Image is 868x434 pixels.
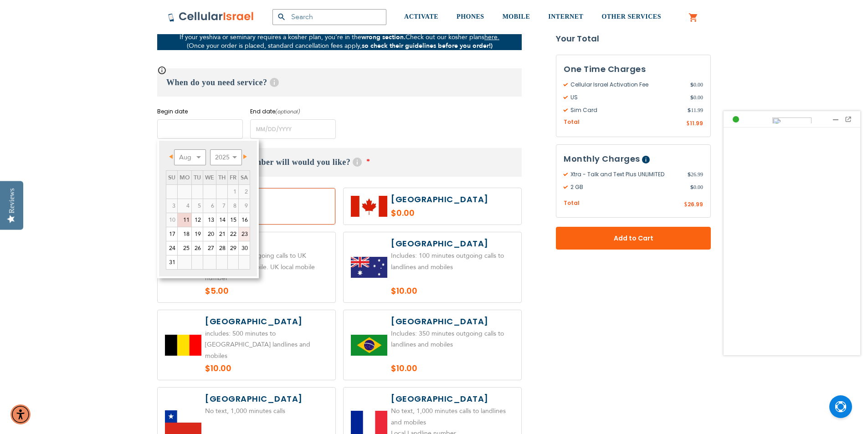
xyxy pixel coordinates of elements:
[250,119,336,139] input: MM/DD/YYYY
[8,188,16,213] div: Reviews
[241,174,248,182] span: Saturday
[686,120,690,128] span: $
[192,227,203,241] a: 19
[192,241,203,255] a: 26
[205,174,214,182] span: Wednesday
[216,227,227,241] a: 21
[362,41,493,50] strong: so check their guidelines before you order!)
[564,170,688,179] span: Xtra - Talk and Text Plus UNLIMITED
[690,81,703,89] span: 0.00
[690,183,693,191] span: $
[404,13,438,20] span: ACTIVATE
[168,174,175,182] span: Sunday
[690,119,703,127] span: 11.99
[275,108,300,115] i: (optional)
[684,201,688,209] span: $
[178,213,191,227] a: 11
[564,118,580,127] span: Total
[216,241,227,255] a: 28
[180,174,190,182] span: Monday
[157,119,243,139] input: MM/DD/YYYY
[361,33,406,41] strong: wrong section.
[157,68,522,97] h3: When do you need service?
[642,156,650,163] span: Help
[166,199,177,213] span: 3
[166,255,177,269] a: 31
[564,62,703,76] h3: One Time Charges
[564,153,640,164] span: Monthly Charges
[178,227,191,241] a: 18
[690,93,693,102] span: $
[210,149,242,165] select: Select year
[166,241,177,255] a: 24
[239,241,250,255] a: 30
[157,33,522,50] p: If your yeshiva or seminary requires a kosher plan, you’re in the Check out our kosher plans (Onc...
[228,241,238,255] a: 29
[10,404,31,424] div: Accessibility Menu
[203,213,216,227] a: 13
[690,81,693,89] span: $
[457,13,484,20] span: PHONES
[239,213,250,227] a: 16
[250,107,336,116] label: End date
[174,149,206,165] select: Select month
[564,93,690,102] span: US
[203,227,216,241] a: 20
[230,174,236,182] span: Friday
[688,106,691,114] span: $
[239,227,250,241] a: 23
[157,107,243,116] label: Begin date
[690,93,703,102] span: 0.00
[218,174,226,182] span: Thursday
[564,183,690,191] span: 2 GB
[243,154,247,159] span: Next
[688,170,703,179] span: 26.99
[503,13,530,20] span: MOBILE
[216,199,227,213] span: 7
[690,183,703,191] span: 0.00
[238,151,249,162] a: Next
[688,170,691,179] span: $
[228,213,238,227] a: 15
[194,174,201,182] span: Tuesday
[586,234,681,243] span: Add to Cart
[169,154,173,159] span: Prev
[228,227,238,241] a: 22
[564,81,690,89] span: Cellular Israel Activation Fee
[353,158,362,167] span: Help
[168,11,254,22] img: Cellular Israel Logo
[556,32,711,46] strong: Your Total
[228,199,238,213] span: 8
[564,199,580,208] span: Total
[228,185,238,199] span: 1
[203,241,216,255] a: 27
[166,227,177,241] a: 17
[564,106,688,114] span: Sim Card
[272,9,386,25] input: Search
[270,78,279,87] span: Help
[239,185,250,199] span: 2
[688,200,703,208] span: 26.99
[192,213,203,227] a: 12
[484,33,499,41] a: here.
[178,199,191,213] span: 4
[216,213,227,227] a: 14
[556,227,711,250] button: Add to Cart
[239,199,250,213] span: 9
[601,13,661,20] span: OTHER SERVICES
[203,199,216,213] span: 6
[688,106,703,114] span: 11.99
[548,13,583,20] span: INTERNET
[167,151,178,162] a: Prev
[166,213,177,227] span: 10
[192,199,203,213] span: 5
[178,241,191,255] a: 25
